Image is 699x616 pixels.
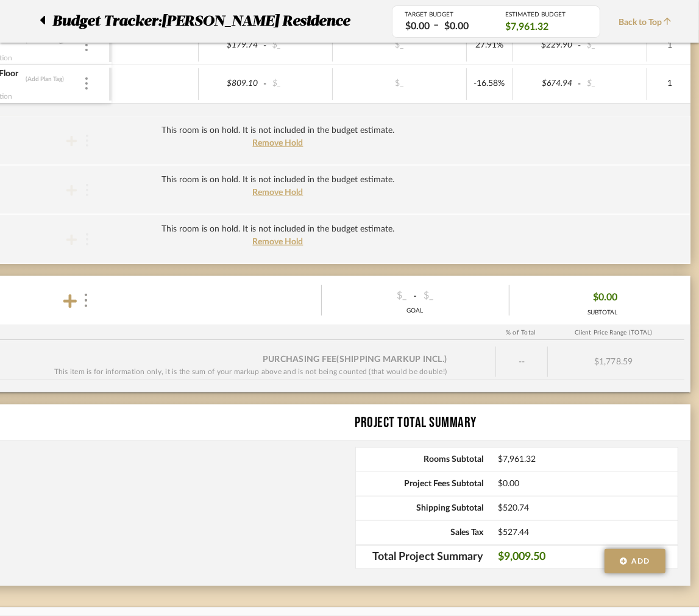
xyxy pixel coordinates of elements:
div: -- [496,347,548,377]
span: - [576,78,583,90]
div: TARGET BUDGET [405,11,487,18]
button: Add [605,549,665,573]
div: $_ [366,37,433,54]
p: [PERSON_NAME] Residence [161,10,356,32]
div: This room is on hold. It is not included in the budget estimate. [161,223,394,236]
div: 1 [651,37,689,54]
span: $0.00 [499,479,678,489]
img: more.svg [83,294,89,307]
span: $520.74 [499,503,678,514]
span: Sales Tax [356,528,484,538]
img: 3dots-v.svg [85,77,88,90]
div: This room is on hold. It is not included in the budget estimate. [161,124,394,137]
div: $0.00 [441,19,472,34]
span: – [433,18,439,34]
div: $1,778.59 [548,347,679,377]
span: $7,961.32 [499,455,678,465]
div: $674.94 [517,75,577,93]
div: 27.91% [470,37,509,54]
span: Total Project Summary [356,551,484,564]
span: Back to Top [619,16,678,29]
div: $_ [269,75,328,93]
div: ESTIMATED BUDGET [505,11,587,18]
span: Remove Hold [253,188,303,197]
div: $0.00 [402,19,433,34]
div: Client Price Range (TOTAL) [547,325,681,340]
div: $_ [328,286,410,305]
div: 1 [651,75,689,93]
div: (Add Plan Tag) [26,75,65,83]
div: $179.74 [202,37,262,54]
div: $_ [583,75,643,93]
span: $0.00 [594,288,618,307]
span: $9,009.50 [499,551,678,564]
span: Remove Hold [253,238,303,246]
span: $527.44 [499,528,678,538]
span: - [261,40,269,52]
div: $229.90 [517,37,577,54]
div: SUBTOTAL [588,308,618,317]
div: $_ [269,37,328,54]
div: - [322,286,509,305]
span: Project Fees Subtotal [356,479,484,489]
div: % of Total [495,325,547,340]
div: $_ [366,75,433,93]
div: Purchasing Fee (Shipping markup incl.) [263,353,447,366]
div: $809.10 [202,75,262,93]
div: -16.58% [470,75,509,93]
span: $7,961.32 [505,20,548,34]
div: $_ [420,286,502,305]
div: This room is on hold. It is not included in the budget estimate. [161,174,394,186]
span: - [261,78,269,90]
span: Add [632,556,650,567]
span: Rooms Subtotal [356,455,484,465]
span: Budget Tracker: [52,10,161,32]
div: GOAL [322,306,509,316]
div: This item is for information only, it is the sum of your markup above and is not being counted (t... [54,366,447,378]
span: Remove Hold [253,139,303,147]
span: - [576,40,583,52]
img: 3dots-v.svg [85,39,88,51]
div: $_ [583,37,643,54]
div: Project Total Summary [355,412,690,434]
span: Shipping Subtotal [356,503,484,514]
